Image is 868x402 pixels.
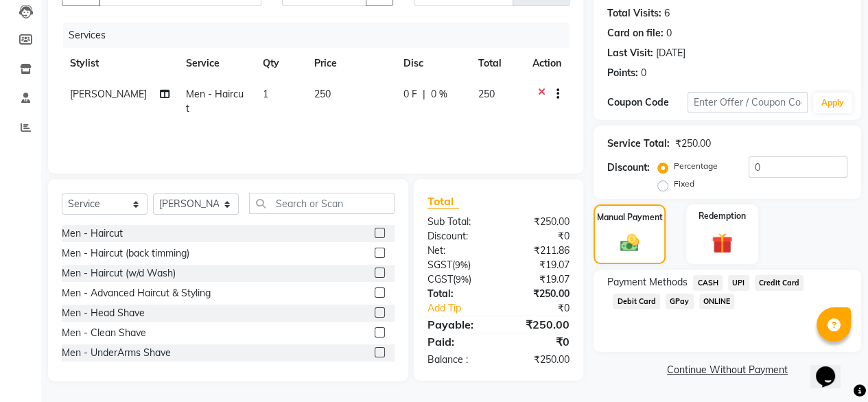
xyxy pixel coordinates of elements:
th: Qty [255,48,306,79]
div: Services [63,23,580,48]
div: Service Total: [607,137,670,151]
label: Manual Payment [597,211,663,224]
div: 0 [641,66,646,80]
span: CGST [427,273,453,285]
span: GPay [666,294,694,309]
div: ₹0 [498,229,580,244]
div: ( ) [417,258,499,272]
div: ₹250.00 [498,316,580,333]
label: Redemption [699,210,746,222]
div: Men - Haircut (back timming) [62,246,189,261]
img: _cash.svg [614,232,646,254]
span: 9% [455,259,468,270]
div: ₹0 [498,333,580,350]
div: Points: [607,66,638,80]
label: Fixed [674,178,694,190]
div: Men - Haircut (w/d Wash) [62,266,176,281]
span: 250 [314,88,331,100]
img: _gift.svg [705,230,739,256]
a: Continue Without Payment [596,363,858,377]
span: [PERSON_NAME] [70,88,147,100]
div: ₹250.00 [675,137,711,151]
span: | [423,87,425,102]
div: ₹19.07 [498,272,580,287]
span: UPI [728,275,749,291]
div: Discount: [607,161,650,175]
th: Price [306,48,395,79]
div: Paid: [417,333,499,350]
input: Search or Scan [249,193,395,214]
div: ₹0 [512,301,580,316]
div: ₹250.00 [498,353,580,367]
th: Action [524,48,570,79]
th: Disc [395,48,469,79]
div: Men - UnderArms Shave [62,346,171,360]
div: ₹250.00 [498,215,580,229]
div: ₹211.86 [498,244,580,258]
span: ONLINE [699,294,735,309]
div: Men - Clean Shave [62,326,146,340]
div: Last Visit: [607,46,653,60]
div: Payable: [417,316,499,333]
th: Stylist [62,48,178,79]
a: Add Tip [417,301,512,316]
div: Net: [417,244,499,258]
div: 0 [666,26,672,40]
div: [DATE] [656,46,685,60]
div: Total Visits: [607,6,661,21]
span: Payment Methods [607,275,688,289]
span: Total [427,194,459,209]
span: Credit Card [755,275,804,291]
div: ₹250.00 [498,287,580,301]
span: Debit Card [613,294,660,309]
iframe: chat widget [810,347,854,388]
button: Apply [813,93,852,113]
div: Men - Head Shave [62,306,145,320]
div: Men - Haircut [62,226,123,241]
div: ₹19.07 [498,258,580,272]
span: 0 F [403,87,417,102]
div: Total: [417,287,499,301]
span: CASH [693,275,723,291]
span: 0 % [431,87,447,102]
div: Discount: [417,229,499,244]
div: Card on file: [607,26,664,40]
th: Service [178,48,255,79]
span: 250 [478,88,494,100]
label: Percentage [674,160,718,172]
span: 9% [456,274,469,285]
div: 6 [664,6,670,21]
div: Coupon Code [607,95,688,110]
div: Men - Advanced Haircut & Styling [62,286,211,300]
div: Sub Total: [417,215,499,229]
th: Total [469,48,524,79]
input: Enter Offer / Coupon Code [688,92,808,113]
span: Men - Haircut [186,88,244,115]
span: 1 [263,88,268,100]
span: SGST [427,259,452,271]
div: Balance : [417,353,499,367]
div: ( ) [417,272,499,287]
